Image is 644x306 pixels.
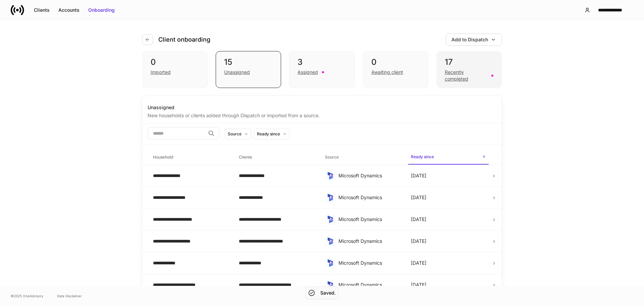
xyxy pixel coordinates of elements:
[142,51,208,88] div: 0Imported
[225,129,251,139] button: Source
[34,7,50,13] div: Clients
[371,57,420,68] div: 0
[326,281,334,289] img: sIOyOZvWb5kUEAwh5D03bPzsWHrUXBSdsWHDhg8Ma8+nBQBvlija69eFAv+snJUCyn8AqO+ElBnIpgMAAAAASUVORK5CYII=
[88,7,115,13] div: Onboarding
[446,34,502,46] button: Add to Dispatch
[338,281,400,288] div: Microsoft Dynamics
[148,111,496,119] div: New households or clients added through Dispatch or imported from a source.
[338,260,400,266] div: Microsoft Dynamics
[411,172,426,179] p: [DATE]
[236,150,317,164] span: Clients
[289,51,355,88] div: 3Assigned
[150,150,231,164] span: Household
[58,7,79,13] div: Accounts
[151,69,171,76] div: Imported
[57,293,82,299] a: Data Disclaimer
[84,5,119,15] button: Onboarding
[224,69,250,76] div: Unassigned
[411,281,426,288] p: [DATE]
[326,215,334,223] img: sIOyOZvWb5kUEAwh5D03bPzsWHrUXBSdsWHDhg8Ma8+nBQBvlija69eFAv+snJUCyn8AqO+ElBnIpgMAAAAASUVORK5CYII=
[216,51,281,88] div: 15Unassigned
[153,154,173,160] h6: Household
[298,57,346,68] div: 3
[363,51,428,88] div: 0Awaiting client
[338,194,400,201] div: Microsoft Dynamics
[322,150,403,164] span: Source
[298,69,318,76] div: Assigned
[326,237,334,245] img: sIOyOZvWb5kUEAwh5D03bPzsWHrUXBSdsWHDhg8Ma8+nBQBvlija69eFAv+snJUCyn8AqO+ElBnIpgMAAAAASUVORK5CYII=
[338,238,400,245] div: Microsoft Dynamics
[411,194,426,201] p: [DATE]
[239,154,252,160] h6: Clients
[148,104,496,111] div: Unassigned
[411,260,426,266] p: [DATE]
[408,150,489,165] span: Ready since
[11,293,44,299] span: © 2025 OneAdvisory
[325,154,339,160] h6: Source
[224,57,273,68] div: 15
[151,57,199,68] div: 0
[228,131,241,137] div: Source
[436,51,502,88] div: 17Recently completed
[411,238,426,245] p: [DATE]
[326,172,334,180] img: sIOyOZvWb5kUEAwh5D03bPzsWHrUXBSdsWHDhg8Ma8+nBQBvlija69eFAv+snJUCyn8AqO+ElBnIpgMAAAAASUVORK5CYII=
[326,259,334,267] img: sIOyOZvWb5kUEAwh5D03bPzsWHrUXBSdsWHDhg8Ma8+nBQBvlija69eFAv+snJUCyn8AqO+ElBnIpgMAAAAASUVORK5CYII=
[326,193,334,202] img: sIOyOZvWb5kUEAwh5D03bPzsWHrUXBSdsWHDhg8Ma8+nBQBvlija69eFAv+snJUCyn8AqO+ElBnIpgMAAAAASUVORK5CYII=
[254,129,290,139] button: Ready since
[30,5,54,15] button: Clients
[257,131,280,137] div: Ready since
[451,36,488,43] div: Add to Dispatch
[411,216,426,223] p: [DATE]
[338,172,400,179] div: Microsoft Dynamics
[371,69,403,76] div: Awaiting client
[54,5,84,15] button: Accounts
[411,154,434,160] h6: Ready since
[320,290,336,296] h5: Saved.
[445,57,493,68] div: 17
[338,216,400,223] div: Microsoft Dynamics
[445,69,487,82] div: Recently completed
[158,36,210,44] h4: Client onboarding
